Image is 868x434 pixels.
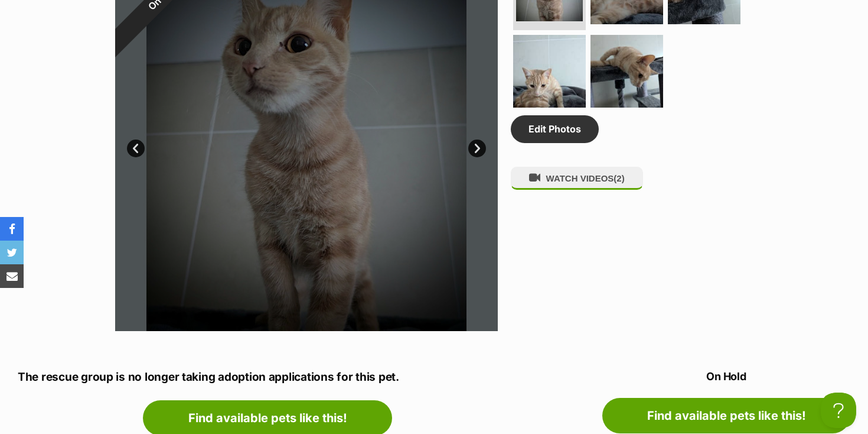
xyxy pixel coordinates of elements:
[511,115,599,142] a: Edit Photos
[602,398,850,433] a: Find available pets like this!
[821,393,856,428] iframe: Help Scout Beacon - Open
[602,368,850,384] p: On Hold
[590,35,663,108] img: Photo of Piko
[614,173,624,183] span: (2)
[468,140,486,157] a: Next
[127,140,145,157] a: Prev
[513,35,586,108] img: Photo of Piko
[511,167,643,190] button: WATCH VIDEOS(2)
[18,369,517,386] p: The rescue group is no longer taking adoption applications for this pet.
